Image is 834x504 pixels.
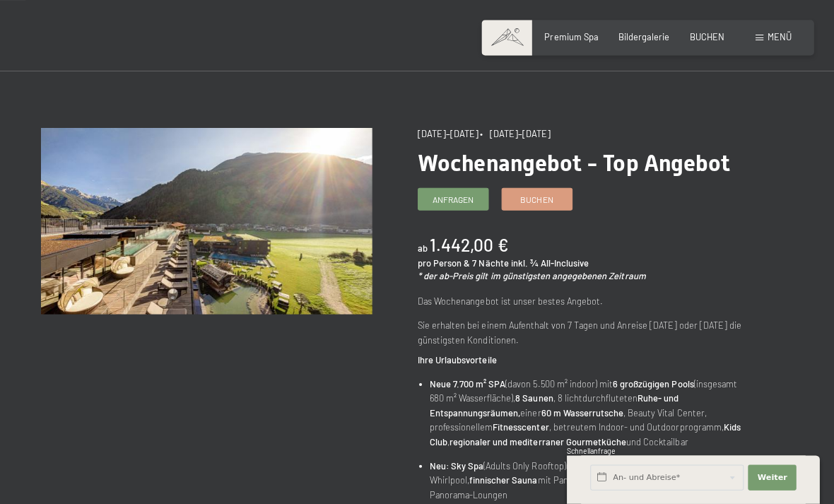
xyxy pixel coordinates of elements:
strong: Neue 7.700 m² SPA [429,379,505,390]
strong: Neu: Sky Spa [429,460,483,471]
strong: 6 großzügigen Pools [611,379,692,390]
a: Bildergalerie [617,34,668,45]
a: BUCHEN [688,34,722,45]
img: Wochenangebot - Top Angebot [42,130,372,315]
span: Menü [765,34,789,45]
span: Weiter [755,472,785,484]
b: 1.442,00 € [429,236,507,257]
p: Sie erhalten bei einem Aufenthalt von 7 Tagen und Anreise [DATE] oder [DATE] die günstigsten Kond... [417,319,746,348]
p: Das Wochenangebot ist unser bestes Angebot. [417,295,746,310]
span: Schnellanfrage [565,447,614,456]
span: ab [417,244,427,255]
li: (Adults Only Rooftop) (31 °C), Hot Whirlpool, mit Panoramablick, Sky Bar mit Terrasse sowie Sky P... [429,459,746,502]
span: Anfragen [432,195,473,207]
a: Buchen [501,190,570,211]
span: • [DATE]–[DATE] [479,130,549,141]
strong: Ruhe- und Entspannungsräumen, [429,393,677,418]
span: Wochenangebot - Top Angebot [417,151,728,178]
span: 7 Nächte [471,259,507,270]
button: Weiter [746,465,794,491]
a: Anfragen [418,190,487,211]
span: pro Person & [417,259,469,270]
li: (davon 5.500 m² indoor) mit (insgesamt 680 m² Wasserfläche), , 8 lichtdurchfluteten einer , Beaut... [429,377,746,450]
strong: mit 23 m Infinity Sky Pool [565,460,666,471]
strong: finnischer Sauna [469,474,536,486]
strong: Fitnesscenter [492,422,548,433]
span: [DATE]–[DATE] [417,130,478,141]
strong: 8 Saunen [515,393,552,404]
span: Buchen [519,195,552,207]
span: inkl. ¾ All-Inclusive [510,259,587,270]
a: Premium Spa [544,34,597,45]
strong: regionaler und mediterraner Gourmetküche [449,436,625,447]
em: * der ab-Preis gilt im günstigsten angegebenen Zeitraum [417,271,644,283]
strong: Ihre Urlaubsvorteile [417,355,495,366]
strong: 60 m Wasserrutsche [540,408,622,419]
